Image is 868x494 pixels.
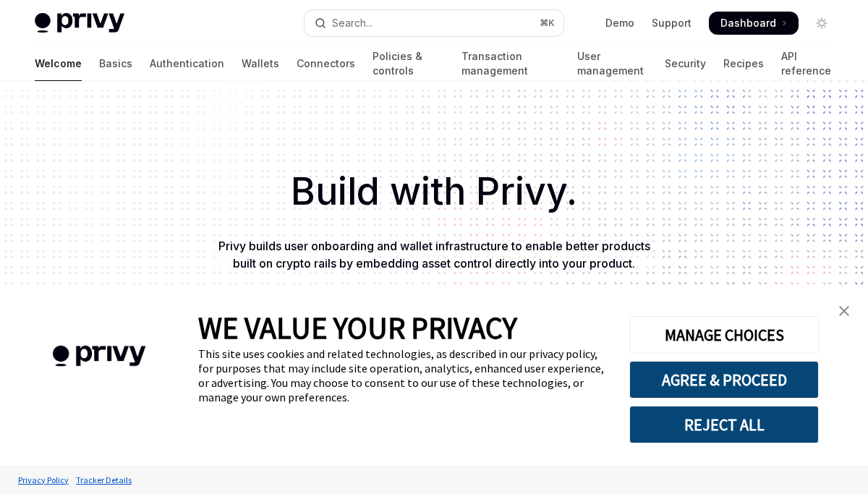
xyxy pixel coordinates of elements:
[22,325,176,388] img: company logo
[629,406,819,443] button: REJECT ALL
[665,46,706,81] a: Security
[629,361,819,399] button: AGREE & PROCEED
[35,13,124,33] img: light logo
[35,46,82,81] a: Welcome
[242,46,279,81] a: Wallets
[198,309,517,346] span: WE VALUE YOUR PRIVACY
[652,16,692,30] a: Support
[577,46,647,81] a: User management
[218,239,650,271] span: Privy builds user onboarding and wallet infrastructure to enable better products built on crypto ...
[332,14,373,32] div: Search...
[305,10,563,36] button: Open search
[830,297,859,325] a: close banner
[373,46,444,81] a: Policies & controls
[709,12,799,35] a: Dashboard
[723,46,764,81] a: Recipes
[605,16,634,30] a: Demo
[198,346,608,404] div: This site uses cookies and related technologies, as described in our privacy policy, for purposes...
[297,46,355,81] a: Connectors
[23,163,845,220] h1: Build with Privy.
[839,306,849,316] img: close banner
[629,316,819,354] button: MANAGE CHOICES
[461,46,560,81] a: Transaction management
[781,46,833,81] a: API reference
[150,46,224,81] a: Authentication
[720,16,776,30] span: Dashboard
[99,46,132,81] a: Basics
[14,467,72,493] a: Privacy Policy
[72,467,135,493] a: Tracker Details
[810,12,833,35] button: Toggle dark mode
[540,17,555,29] span: ⌘ K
